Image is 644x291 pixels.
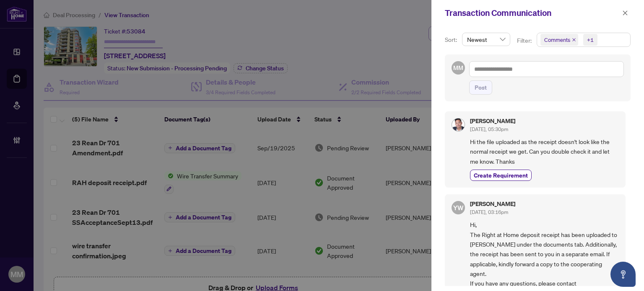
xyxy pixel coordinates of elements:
span: Hi the file uploaded as the receipt doesn't look like the normal receipt we get. Can you double c... [470,137,619,166]
button: Create Requirement [470,170,532,181]
span: Comments [544,36,570,44]
span: close [622,10,628,16]
span: Newest [467,33,505,46]
h5: [PERSON_NAME] [470,118,515,124]
span: [DATE], 05:30pm [470,126,508,132]
span: YW [453,203,464,213]
button: Post [469,80,492,95]
p: Sort: [445,35,459,44]
span: Comments [540,34,578,46]
span: close [572,38,576,42]
span: [DATE], 03:16pm [470,209,508,215]
span: MM [453,63,463,72]
div: +1 [587,36,594,44]
h5: [PERSON_NAME] [470,201,515,207]
div: Transaction Communication [445,7,620,19]
img: Profile Icon [452,118,465,131]
button: Open asap [610,262,636,287]
p: Filter: [517,36,533,45]
span: Create Requirement [474,171,528,180]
